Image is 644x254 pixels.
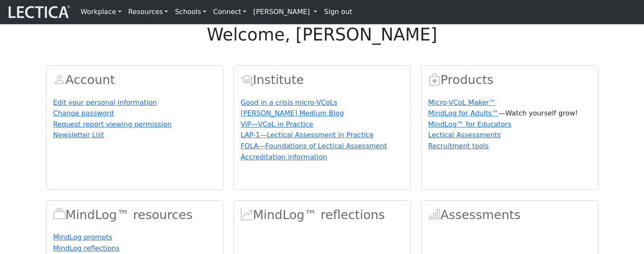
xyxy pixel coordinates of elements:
[241,120,313,128] a: ViP—VCoL in Practice
[428,120,511,128] a: MindLog™ for Educators
[241,72,253,87] span: Account
[53,120,172,128] a: Request report viewing permission
[171,3,210,20] a: Schools
[53,208,66,222] span: MindLog™ resources
[241,131,374,139] a: LAP-1—Lectical Assessment in Practice
[53,109,114,117] a: Change password
[428,208,441,222] span: Assessments
[241,208,253,222] span: MindLog
[428,131,501,139] a: Lectical Assessments
[53,233,113,241] a: MindLog prompts
[241,208,404,222] h2: MindLog™ reflections
[428,98,496,107] a: Micro-VCoL Maker™
[241,142,387,150] a: FOLA—Foundations of Lectical Assessment
[241,153,327,161] a: Accreditation information
[241,109,344,117] a: [PERSON_NAME] Medium Blog
[210,3,250,20] a: Connect
[428,72,591,87] h2: Products
[53,98,157,107] a: Edit your personal information
[428,142,489,150] a: Recruitment tools
[125,3,172,20] a: Resources
[428,109,499,117] a: MindLog for Adults™
[53,131,104,139] a: Newsletter List
[250,3,321,20] a: [PERSON_NAME]
[241,72,404,87] h2: Institute
[53,72,216,87] h2: Account
[428,208,591,222] h2: Assessments
[428,72,441,87] span: Products
[6,4,70,20] img: lecticalive
[428,108,591,118] p: —Watch yourself grow!
[53,244,120,252] a: MindLog reflections
[241,98,338,107] a: Good in a crisis micro-VCoLs
[53,208,216,222] h2: MindLog™ resources
[77,3,125,20] a: Workplace
[53,72,66,87] span: Account
[321,3,355,20] a: Sign out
